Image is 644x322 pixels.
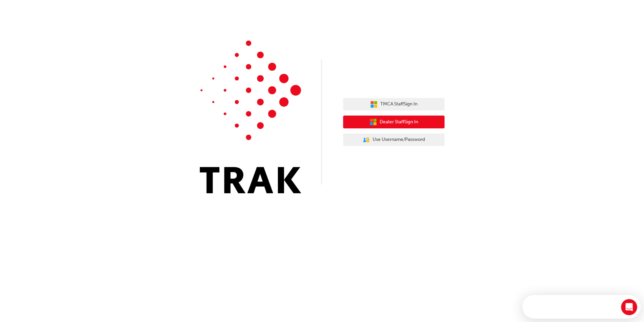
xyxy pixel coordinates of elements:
[3,3,125,21] div: Open Intercom Messenger
[621,299,637,315] iframe: Intercom live chat
[7,11,105,18] div: The team typically replies in a few hours.
[343,133,445,146] button: Use Username/Password
[343,116,445,128] button: Dealer StaffSign In
[380,100,418,108] span: TMCA Staff Sign In
[373,136,425,144] span: Use Username/Password
[380,118,418,126] span: Dealer Staff Sign In
[522,295,641,319] iframe: Intercom live chat discovery launcher
[200,41,301,193] img: Trak
[343,98,445,111] button: TMCA StaffSign In
[7,6,105,11] div: Need help?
